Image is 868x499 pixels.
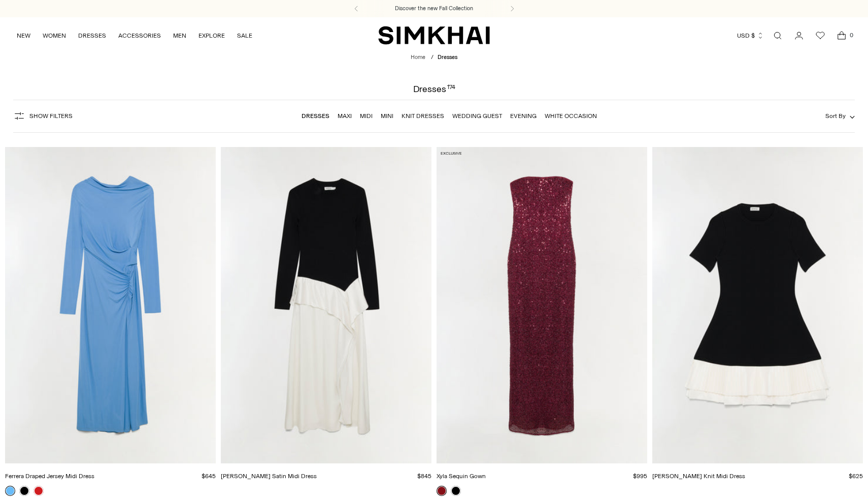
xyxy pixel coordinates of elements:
[847,31,856,40] span: 0
[437,147,647,464] a: Xyla Sequin Gown
[221,147,431,464] a: Ornella Knit Satin Midi Dress
[302,112,329,120] a: Dresses
[810,25,830,46] a: Wishlist
[118,24,161,47] a: ACCESSORIES
[510,112,537,120] a: Evening
[17,24,30,47] a: NEW
[78,24,106,47] a: DRESSES
[452,112,502,120] a: Wedding Guest
[202,473,216,480] span: $645
[413,84,455,94] h1: Dresses
[633,473,647,480] span: $995
[411,53,457,62] nav: breadcrumbs
[849,473,863,480] span: $625
[431,53,433,62] div: /
[831,25,852,46] a: Open cart modal
[13,108,73,124] button: Show Filters
[173,24,186,47] a: MEN
[402,112,444,120] a: Knit Dresses
[825,110,855,122] button: Sort By
[381,112,393,120] a: Mini
[417,473,431,480] span: $845
[652,473,745,480] a: [PERSON_NAME] Knit Midi Dress
[360,112,373,120] a: Midi
[338,112,352,120] a: Maxi
[545,112,597,120] a: White Occasion
[437,473,486,480] a: Xyla Sequin Gown
[198,24,225,47] a: EXPLORE
[411,54,425,61] a: Home
[5,147,216,464] a: Ferrera Draped Jersey Midi Dress
[825,112,846,120] span: Sort By
[767,25,788,46] a: Open search modal
[395,5,473,13] a: Discover the new Fall Collection
[5,473,94,480] a: Ferrera Draped Jersey Midi Dress
[29,112,73,120] span: Show Filters
[43,24,66,47] a: WOMEN
[789,25,809,46] a: Go to the account page
[221,473,317,480] a: [PERSON_NAME] Satin Midi Dress
[652,147,863,464] a: Lorin Taffeta Knit Midi Dress
[237,24,252,47] a: SALE
[447,84,455,94] div: 174
[378,25,490,45] a: SIMKHAI
[302,105,597,127] nav: Linked collections
[737,24,764,47] button: USD $
[438,54,457,61] span: Dresses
